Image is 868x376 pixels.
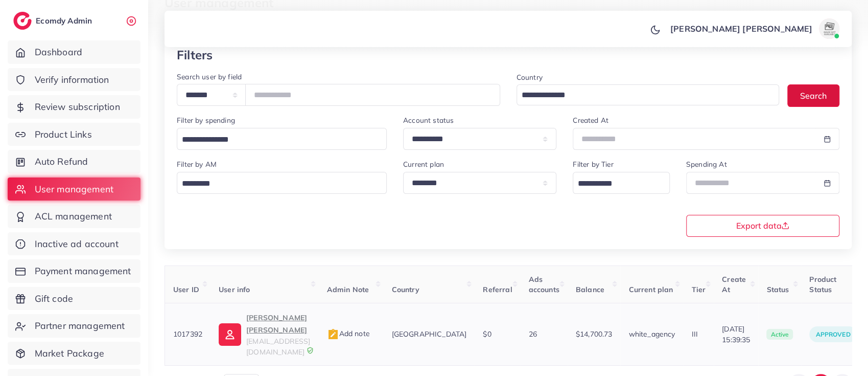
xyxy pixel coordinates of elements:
[13,12,95,30] a: logoEcomdy Admin
[219,323,241,346] img: ic-user-info.36bf1079.svg
[8,178,140,201] a: User management
[246,337,310,356] span: [EMAIL_ADDRESS][DOMAIN_NAME]
[809,275,836,294] span: Product Status
[13,12,32,30] img: logo
[35,264,131,278] span: Payment management
[766,329,793,340] span: active
[819,18,839,39] img: avatar
[665,18,843,39] a: [PERSON_NAME] [PERSON_NAME]avatar
[178,132,373,148] input: Search for option
[177,172,387,194] div: Search for option
[177,115,235,125] label: Filter by spending
[219,285,250,294] span: User info
[766,285,789,294] span: Status
[573,159,613,169] label: Filter by Tier
[628,329,675,339] span: white_agency
[8,314,140,338] a: Partner management
[8,287,140,311] a: Gift code
[392,285,419,294] span: Country
[35,73,109,86] span: Verify information
[8,205,140,228] a: ACL management
[517,84,780,105] div: Search for option
[787,84,839,106] button: Search
[173,329,202,339] span: 1017392
[8,259,140,283] a: Payment management
[35,347,104,360] span: Market Package
[686,159,727,169] label: Spending At
[691,285,706,294] span: Tier
[307,347,314,354] img: 9CAL8B2pu8EFxCJHYAAAAldEVYdGRhdGU6Y3JlYXRlADIwMjItMTItMDlUMDQ6NTg6MzkrMDA6MDBXSlgLAAAAJXRFWHRkYXR...
[246,312,310,336] p: [PERSON_NAME] [PERSON_NAME]
[8,232,140,256] a: Inactive ad account
[35,46,82,59] span: Dashboard
[518,87,766,103] input: Search for option
[483,329,491,339] span: $0
[392,329,467,339] span: [GEOGRAPHIC_DATA]
[573,172,670,194] div: Search for option
[529,329,537,339] span: 26
[35,292,73,305] span: Gift code
[722,324,750,345] span: [DATE] 15:39:35
[574,176,656,192] input: Search for option
[177,72,242,82] label: Search user by field
[36,16,95,26] h2: Ecomdy Admin
[576,285,604,294] span: Balance
[8,150,140,173] a: Auto Refund
[8,123,140,146] a: Product Links
[670,23,812,35] p: [PERSON_NAME] [PERSON_NAME]
[177,128,387,150] div: Search for option
[8,40,140,64] a: Dashboard
[517,72,543,82] label: Country
[327,285,369,294] span: Admin Note
[35,183,113,196] span: User management
[403,159,444,169] label: Current plan
[8,68,140,92] a: Verify information
[691,329,697,339] span: III
[686,215,839,237] button: Export data
[35,128,92,141] span: Product Links
[736,222,789,230] span: Export data
[722,275,746,294] span: Create At
[178,176,373,192] input: Search for option
[35,155,88,168] span: Auto Refund
[177,48,213,62] h3: Filters
[173,285,199,294] span: User ID
[483,285,512,294] span: Referral
[327,329,370,338] span: Add note
[573,115,608,125] label: Created At
[219,312,310,357] a: [PERSON_NAME] [PERSON_NAME][EMAIL_ADDRESS][DOMAIN_NAME]
[628,285,673,294] span: Current plan
[576,329,613,339] span: $14,700.73
[403,115,454,125] label: Account status
[35,100,120,114] span: Review subscription
[8,342,140,365] a: Market Package
[35,237,119,251] span: Inactive ad account
[327,328,339,341] img: admin_note.cdd0b510.svg
[35,210,112,223] span: ACL management
[8,95,140,119] a: Review subscription
[177,159,217,169] label: Filter by AM
[815,330,850,338] span: approved
[35,319,125,333] span: Partner management
[529,275,559,294] span: Ads accounts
